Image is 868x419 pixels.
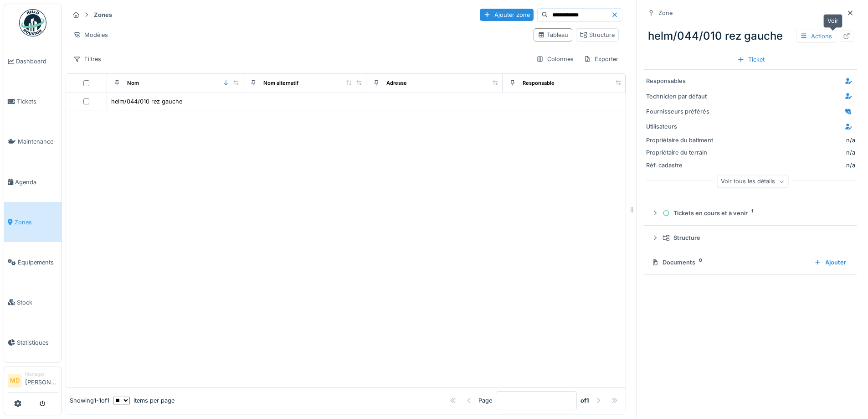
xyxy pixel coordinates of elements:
div: Technicien par défaut [646,92,714,101]
summary: Tickets en cours et à venir1 [648,205,853,222]
div: Colonnes [532,52,578,66]
a: Stock [4,282,62,322]
div: n/a [718,161,855,170]
span: Zones [15,218,58,227]
li: [PERSON_NAME] [25,371,58,390]
div: Voir [823,14,842,27]
div: Réf. cadastre [646,161,714,170]
div: Propriétaire du batiment [646,136,714,145]
summary: Documents0Ajouter [648,254,853,271]
span: Dashboard [16,57,58,66]
div: Ajouter zone [480,9,534,21]
div: Showing 1 - 1 of 1 [70,396,109,405]
div: Actions [796,30,836,43]
div: Zone [658,9,673,17]
div: Nom alternatif [263,79,298,87]
div: n/a [718,148,855,157]
a: Zones [4,202,62,242]
div: Voir tous les détails [717,175,788,188]
summary: Structure [648,229,853,246]
a: Agenda [4,162,62,202]
div: Adresse [386,79,407,87]
div: Documents [652,258,807,267]
li: MD [8,374,21,388]
span: Équipements [18,258,58,267]
span: Maintenance [18,137,58,146]
span: Tickets [17,97,58,106]
a: MD Manager[PERSON_NAME] [8,371,58,393]
div: Nom [127,79,139,87]
div: Page [478,396,492,405]
div: Responsables [646,77,714,85]
span: Stock [17,298,58,307]
div: Structure [663,233,846,242]
div: Responsable [523,79,555,87]
a: Maintenance [4,122,62,162]
a: Statistiques [4,322,62,362]
strong: Zones [90,10,116,19]
div: Ticket [734,53,768,66]
div: helm/044/010 rez gauche [111,97,182,106]
div: Tableau [538,31,568,39]
a: Dashboard [4,41,62,82]
div: Modèles [69,28,112,41]
div: Propriétaire du terrain [646,148,714,157]
div: Utilisateurs [646,122,714,131]
div: n/a [846,136,855,145]
a: Tickets [4,82,62,122]
div: helm/044/010 rez gauche [644,24,857,48]
a: Équipements [4,242,62,282]
strong: of 1 [580,396,589,405]
div: Exporter [580,52,622,66]
span: Agenda [15,178,58,186]
img: Badge_color-CXgf-gQk.svg [19,9,46,36]
div: items per page [113,396,175,405]
div: Structure [580,31,615,39]
div: Manager [25,371,58,378]
div: Tickets en cours et à venir [663,209,846,217]
div: Filtres [69,52,105,66]
div: Ajouter [811,256,850,269]
span: Statistiques [17,338,58,347]
div: Fournisseurs préférés [646,107,714,116]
